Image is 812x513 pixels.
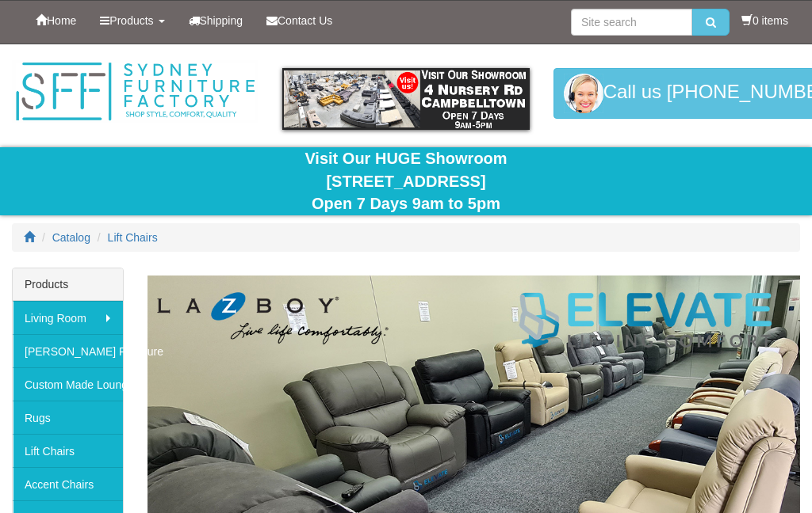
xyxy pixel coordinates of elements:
[13,301,123,334] a: Living Room
[24,1,88,40] a: Home
[109,14,153,27] span: Products
[13,467,123,500] a: Accent Chairs
[108,231,158,244] a: Lift Chairs
[88,1,176,40] a: Products
[13,334,123,367] a: [PERSON_NAME] Furniture
[47,14,76,27] span: Home
[13,434,123,467] a: Lift Chairs
[12,60,259,123] img: Sydney Furniture Factory
[282,68,529,130] img: showroom.gif
[200,14,243,27] span: Shipping
[52,231,90,244] a: Catalog
[13,367,123,401] a: Custom Made Lounges
[278,14,332,27] span: Contact Us
[741,13,788,28] li: 0 items
[12,147,800,215] div: Visit Our HUGE Showroom [STREET_ADDRESS] Open 7 Days 9am to 5pm
[13,268,123,301] div: Products
[177,1,255,40] a: Shipping
[571,9,692,36] input: Site search
[255,1,344,40] a: Contact Us
[13,401,123,434] a: Rugs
